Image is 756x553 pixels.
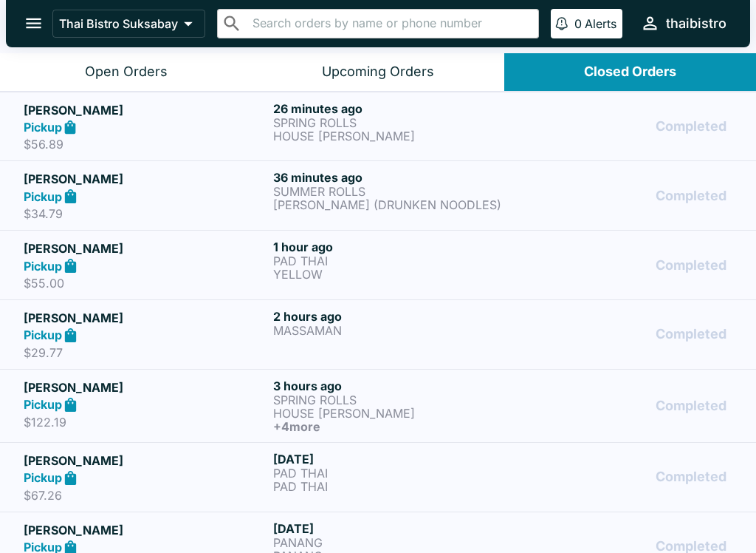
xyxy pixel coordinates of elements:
h5: [PERSON_NAME] [24,240,267,257]
p: $29.77 [24,345,267,360]
h6: 36 minutes ago [273,170,517,185]
h5: [PERSON_NAME] [24,309,267,327]
button: Thai Bistro Suksabay [52,10,205,38]
strong: Pickup [24,120,62,135]
p: PANANG [273,536,517,549]
div: Open Orders [85,64,168,81]
p: HOUSE [PERSON_NAME] [273,407,517,420]
p: 0 [574,16,582,31]
p: SUMMER ROLLS [273,185,517,198]
button: open drawer [15,4,52,42]
strong: Pickup [24,397,62,412]
h6: 26 minutes ago [273,101,517,116]
h6: + 4 more [273,420,517,433]
strong: Pickup [24,328,62,342]
input: Search orders by name or phone number [248,13,532,34]
p: $55.00 [24,276,267,291]
h6: 2 hours ago [273,309,517,324]
button: thaibistro [634,7,732,39]
p: PAD THAI [273,480,517,493]
h6: [DATE] [273,452,517,467]
h5: [PERSON_NAME] [24,521,267,539]
p: MASSAMAN [273,324,517,337]
h6: 3 hours ago [273,379,517,393]
p: PAD THAI [273,254,517,268]
p: [PERSON_NAME] (DRUNKEN NOODLES) [273,198,517,211]
p: PAD THAI [273,467,517,480]
h5: [PERSON_NAME] [24,170,267,188]
h5: [PERSON_NAME] [24,452,267,469]
p: SPRING ROLLS [273,393,517,407]
strong: Pickup [24,470,62,485]
strong: Pickup [24,189,62,204]
div: thaibistro [666,15,726,33]
h5: [PERSON_NAME] [24,379,267,396]
strong: Pickup [24,259,62,274]
p: YELLOW [273,268,517,281]
h6: 1 hour ago [273,240,517,254]
p: HOUSE [PERSON_NAME] [273,129,517,143]
p: $67.26 [24,488,267,503]
p: $122.19 [24,415,267,430]
h5: [PERSON_NAME] [24,101,267,119]
div: Upcoming Orders [322,64,434,81]
p: Thai Bistro Suksabay [59,16,178,31]
h6: [DATE] [273,521,517,536]
p: Alerts [585,16,616,31]
p: SPRING ROLLS [273,116,517,129]
p: $56.89 [24,137,267,152]
div: Closed Orders [584,64,676,81]
p: $34.79 [24,206,267,221]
